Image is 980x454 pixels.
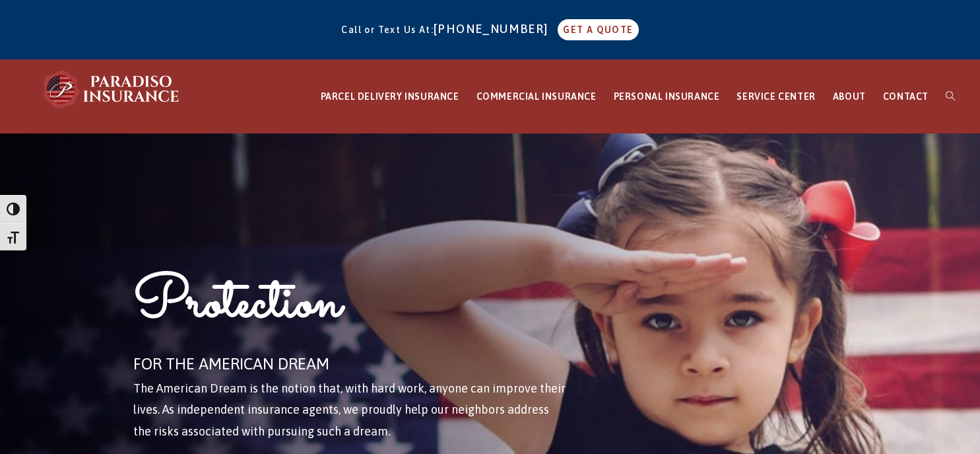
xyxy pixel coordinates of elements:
[883,91,929,102] span: CONTACT
[133,381,566,438] span: The American Dream is the notion that, with hard work, anyone can improve their lives. As indepen...
[434,22,555,36] a: [PHONE_NUMBER]
[321,91,459,102] span: PARCEL DELIVERY INSURANCE
[728,60,824,133] a: SERVICE CENTER
[833,91,866,102] span: ABOUT
[341,24,434,35] span: Call or Text Us At:
[468,60,605,133] a: COMMERCIAL INSURANCE
[312,60,468,133] a: PARCEL DELIVERY INSURANCE
[824,60,874,133] a: ABOUT
[605,60,729,133] a: PERSONAL INSURANCE
[736,91,815,102] span: SERVICE CENTER
[40,69,185,109] img: Paradiso Insurance
[614,91,720,102] span: PERSONAL INSURANCE
[133,355,329,373] span: FOR THE AMERICAN DREAM
[558,19,638,40] a: GET A QUOTE
[133,266,567,350] h1: Protection
[476,91,597,102] span: COMMERCIAL INSURANCE
[874,60,937,133] a: CONTACT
